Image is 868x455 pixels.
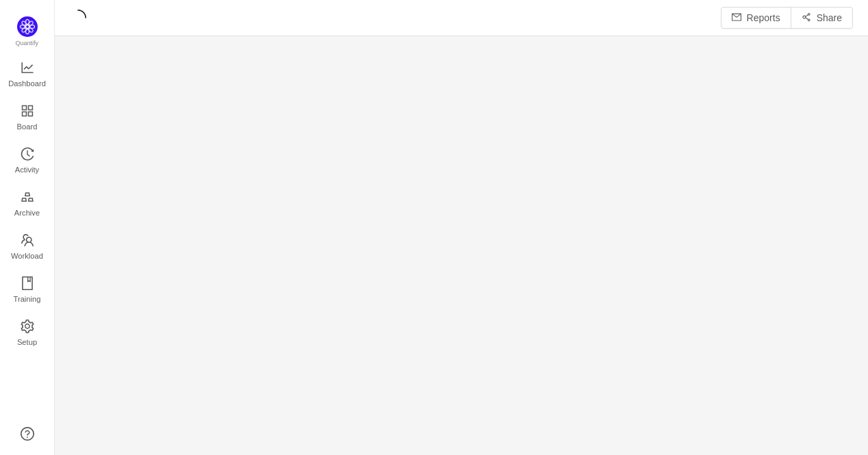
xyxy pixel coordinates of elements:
[21,105,34,132] a: Board
[16,40,39,47] span: Quantify
[70,10,86,26] i: icon: loading
[721,7,791,29] button: icon: mailReports
[21,233,34,247] i: icon: team
[13,285,40,313] span: Training
[17,328,37,356] span: Setup
[15,156,39,183] span: Activity
[21,147,34,161] i: icon: history
[21,104,34,118] i: icon: appstore
[21,61,34,75] i: icon: line-chart
[21,148,34,175] a: Activity
[11,242,43,270] span: Workload
[14,199,40,226] span: Archive
[21,277,34,304] a: Training
[8,70,46,97] span: Dashboard
[21,427,34,441] a: icon: question-circle
[17,113,38,140] span: Board
[17,16,38,37] img: Quantify
[21,320,34,348] a: Setup
[21,320,34,333] i: icon: setting
[21,62,34,89] a: Dashboard
[21,191,34,218] a: Archive
[791,7,853,29] button: icon: share-altShare
[21,234,34,261] a: Workload
[21,190,34,204] i: icon: gold
[21,276,34,290] i: icon: book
